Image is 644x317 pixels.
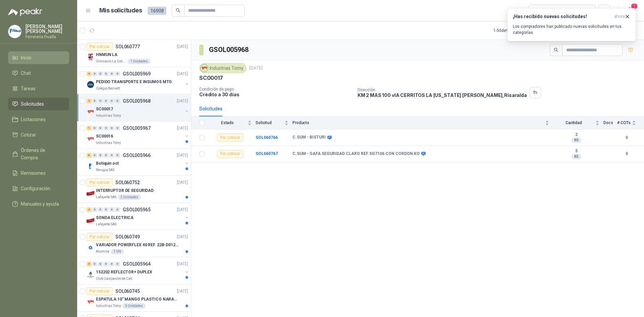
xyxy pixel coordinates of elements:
th: Docs [603,116,617,129]
span: Tareas [21,85,36,92]
span: Manuales y ayuda [21,200,59,208]
a: 3 0 0 0 0 0 GSOL005964[DATE] Company Logo152202 REFLECTOR+ DUPLEXClub Campestre de Cali [87,260,190,281]
div: 0 [92,99,97,103]
div: Solicitudes [199,105,222,112]
p: [DATE] [177,207,188,213]
p: GSOL005965 [123,207,151,212]
a: Manuales y ayuda [8,198,69,210]
p: Ferreteria Fivalle [25,35,69,39]
div: 1 UN [111,249,124,254]
a: Órdenes de Compra [8,144,69,164]
img: Company Logo [87,53,95,61]
a: Por cotizarSOL060745[DATE] Company LogoESPATULA 10" MANGO PLASTICO NARANJA MARCA TRUPPERIndustria... [77,284,191,312]
p: SC00016 [96,133,113,140]
p: [DATE] [177,261,188,267]
a: Inicio [8,51,69,64]
div: 0 [115,262,120,266]
a: SOL060767 [256,151,278,156]
div: 0 [109,99,114,103]
p: HNMUN LA [96,52,117,58]
h3: GSOL005968 [209,45,250,55]
div: 1 Unidades [127,59,151,64]
a: Por cotizarSOL060752[DATE] Company LogoINTERRUPTOR DE SEGURIDADLafayette SAS2 Unidades [77,176,191,203]
a: Por cotizarSOL060749[DATE] Company LogoVARIADOR POWERFLEX 40 REF. 22B-D012N104Alumina1 UN [77,230,191,257]
div: 0 [98,262,103,266]
button: ¡Has recibido nuevas solicitudes!ahora Los compradores han publicado nuevas solicitudes en tus ca... [507,8,636,41]
span: Chat [21,69,31,77]
p: Lafayette SAS [96,222,116,227]
p: [DATE] [177,288,188,295]
span: Solicitudes [21,100,44,108]
span: Solicitud [256,120,283,125]
th: Solicitud [256,116,292,129]
img: Company Logo [87,298,95,306]
p: Alumina [96,249,109,254]
p: SOL060749 [115,234,140,239]
p: Condición de pago [199,87,352,92]
span: search [554,48,558,52]
span: Estado [209,120,246,125]
span: Licitaciones [21,116,46,123]
p: Dirección [358,88,527,92]
p: GSOL005967 [123,126,151,130]
div: Por cotizar [217,134,243,142]
div: 0 [115,71,120,76]
p: GSOL005966 [123,153,151,158]
div: 1 [87,126,92,130]
a: Cotizar [8,128,69,141]
div: 0 [92,153,97,158]
p: [DATE] [177,179,188,186]
p: Perugia SAS [96,167,114,173]
p: GSOL005969 [123,71,151,76]
p: Club Campestre de Cali [96,276,132,281]
span: Producto [292,120,544,125]
a: 2 0 0 0 0 0 GSOL005968[DATE] Company LogoSC00017Industrias Tomy [87,97,190,118]
b: 5 [553,149,599,154]
div: Por cotizar [87,233,113,241]
div: 0 [115,153,120,158]
a: Configuración [8,182,69,195]
p: [DATE] [177,152,188,159]
span: Configuración [21,185,50,192]
p: [DATE] [177,44,188,50]
p: [PERSON_NAME] [PERSON_NAME] [25,24,69,34]
span: 16908 [148,7,166,15]
div: 2 [87,99,92,103]
div: 0 [98,71,103,76]
p: Gimnasio La Colina [96,59,126,64]
span: Inicio [21,54,32,61]
p: SC00017 [96,106,113,112]
div: 4 [87,71,92,76]
div: 0 [104,262,109,266]
p: INTERRUPTOR DE SEGURIDAD [96,188,154,194]
p: Industrias Tomy [96,113,121,118]
p: 152202 REFLECTOR+ DUPLEX [96,269,152,275]
a: 4 0 0 0 0 0 GSOL005969[DATE] Company LogoPEDIDO TRANSPORTE E INSUMOS MTO.Colegio Bennett [87,70,190,91]
a: Remisiones [8,167,69,179]
p: VARIADOR POWERFLEX 40 REF. 22B-D012N104 [96,242,179,248]
p: SOL060752 [115,180,140,185]
div: 0 [115,99,120,103]
p: [DATE] [177,71,188,77]
img: Company Logo [87,244,95,252]
a: Tareas [8,82,69,95]
div: 0 [115,126,120,130]
th: Producto [292,116,553,129]
div: Por cotizar [217,150,243,158]
p: Los compradores han publicado nuevas solicitudes en tus categorías. [513,23,630,36]
div: 2 [87,207,92,212]
b: C.SUM - BISTURI [292,135,326,140]
p: GSOL005968 [123,99,151,103]
p: Industrias Tomy [96,140,121,146]
span: Remisiones [21,169,46,177]
p: ESPATULA 10" MANGO PLASTICO NARANJA MARCA TRUPPER [96,296,179,303]
span: Cantidad [553,120,594,125]
img: Company Logo [87,271,95,279]
div: 0 [104,99,109,103]
div: 0 [104,207,109,212]
b: 0 [617,151,636,157]
img: Company Logo [87,162,95,170]
h3: ¡Has recibido nuevas solicitudes! [513,14,611,19]
p: Colegio Bennett [96,86,120,91]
